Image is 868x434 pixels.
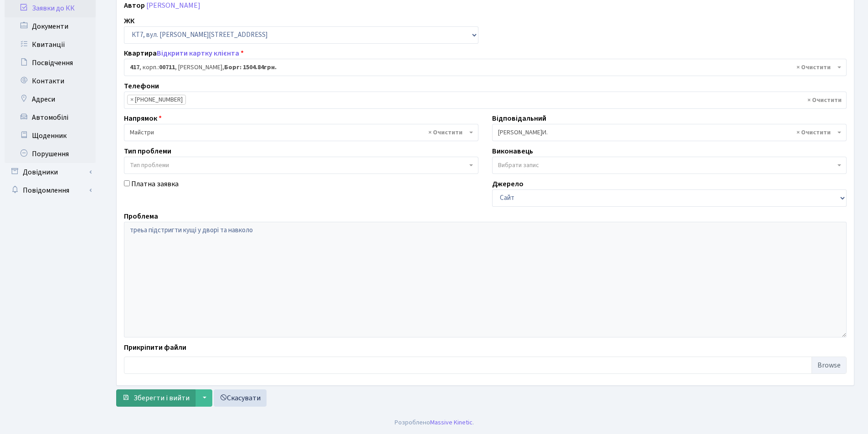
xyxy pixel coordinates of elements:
[130,63,139,72] b: 417
[130,95,134,104] span: ×
[498,128,835,137] span: Шурубалко В.И.
[131,179,179,189] label: Платна заявка
[492,179,524,189] label: Джерело
[5,90,96,108] a: Адреси
[146,0,200,10] a: [PERSON_NAME]
[124,15,134,26] label: ЖК
[5,54,96,72] a: Посвідчення
[395,418,474,428] div: Розроблено .
[159,63,175,72] b: 00711
[492,113,546,124] label: Відповідальний
[157,48,239,58] a: Відкрити картку клієнта
[430,418,473,427] a: Massive Kinetic
[224,63,277,72] b: Борг: 1504.84грн.
[124,124,478,141] span: Майстри
[5,163,96,181] a: Довідники
[428,128,462,137] span: Видалити всі елементи
[5,17,96,36] a: Документи
[124,59,847,76] span: <b>417</b>, корп.: <b>00711</b>, Лавров Станіслав Миколайович, <b>Борг: 1504.84грн.</b>
[130,128,467,137] span: Майстри
[5,72,96,90] a: Контакти
[796,128,831,137] span: Видалити всі елементи
[5,145,96,163] a: Порушення
[124,342,186,353] label: Прикріпити файли
[5,108,96,127] a: Автомобілі
[124,211,158,222] label: Проблема
[214,389,267,407] a: Скасувати
[124,222,847,337] textarea: треьа підстригти кущі у дворі та навколо
[124,113,162,124] label: Напрямок
[130,161,169,170] span: Тип проблеми
[5,127,96,145] a: Щоденник
[124,81,159,92] label: Телефони
[124,146,171,157] label: Тип проблеми
[124,48,244,59] label: Квартира
[5,36,96,54] a: Квитанції
[796,63,831,72] span: Видалити всі елементи
[492,124,847,141] span: Шурубалко В.И.
[116,389,195,407] button: Зберегти і вийти
[498,161,539,170] span: Вибрати запис
[807,96,842,105] span: Видалити всі елементи
[5,181,96,199] a: Повідомлення
[127,95,186,105] li: (063) 312-60-21
[492,146,533,157] label: Виконавець
[130,63,835,72] span: <b>417</b>, корп.: <b>00711</b>, Лавров Станіслав Миколайович, <b>Борг: 1504.84грн.</b>
[134,393,190,403] span: Зберегти і вийти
